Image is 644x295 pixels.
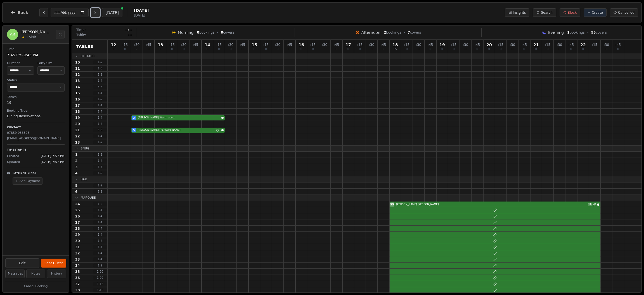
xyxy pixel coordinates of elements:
button: Back [6,6,33,19]
span: 0 [382,48,384,51]
span: : 15 [592,43,597,46]
span: Insights [513,10,526,15]
span: 1 visit [26,35,36,39]
span: : 15 [451,43,456,46]
dt: Tables [7,95,65,100]
span: : 15 [404,43,409,46]
span: 32 [75,251,80,256]
span: : 30 [134,43,139,46]
span: : 15 [498,43,503,46]
span: [DATE] 7:57 PM [41,160,65,165]
span: 0 [265,48,267,51]
span: : 45 [381,43,386,46]
span: Time: [76,28,86,32]
span: : 15 [357,43,363,46]
span: : 30 [416,43,421,46]
span: 55 [591,31,596,34]
span: 3 - 5 [93,153,107,157]
span: bookings [567,30,584,35]
span: 7 [136,48,138,51]
dt: Party Size [37,61,65,66]
p: Contact [7,126,65,130]
span: 0 [197,31,199,34]
span: 0 [241,48,243,51]
span: 1 - 2 [93,202,107,206]
p: [EMAIL_ADDRESS][DOMAIN_NAME] [7,136,65,141]
span: 55 [394,48,397,51]
span: 7 [408,31,410,34]
span: : 45 [569,43,574,46]
span: 25 [75,208,80,212]
span: 1 - 4 [93,208,107,212]
span: covers [221,30,234,35]
span: 24 [75,202,80,206]
span: 0 [230,48,231,51]
span: 1 - 4 [93,245,107,249]
span: : 15 [263,43,269,46]
span: 18 [392,43,398,47]
span: 0 [441,48,443,51]
span: 0 [171,48,173,51]
span: 31 [75,245,80,249]
span: 1 - 2 [93,97,107,101]
span: Updated [7,160,20,165]
span: 16 [588,203,592,206]
span: 5 [133,128,135,132]
span: : 45 [287,43,292,46]
span: : 45 [615,43,621,46]
span: Created [7,154,19,159]
span: 22 [580,43,586,47]
span: 1 - 4 [93,79,107,83]
button: Insights [505,8,530,17]
span: [DATE] [134,8,149,13]
button: Block [560,8,580,17]
span: 33 [75,257,80,262]
span: 1 - 2 [93,72,107,77]
span: 0 [582,48,584,51]
span: : 45 [146,43,151,46]
span: 0 [594,48,595,51]
span: 1 - 2 [93,263,107,268]
span: 15 [75,91,80,95]
span: 1 - 4 [93,134,107,138]
span: 6 [75,189,77,194]
span: 1 - 2 [93,171,107,175]
span: 16 [299,43,304,47]
button: Seat Guest [41,259,66,268]
span: 17 [345,43,351,47]
span: 1 - 4 [93,220,107,224]
dt: Status [7,78,65,83]
span: : 30 [322,43,327,46]
span: covers [408,30,421,35]
span: 0 [512,48,513,51]
dt: Duration [7,61,34,66]
span: 4 [75,171,77,175]
span: : 30 [463,43,468,46]
span: : 15 [310,43,316,46]
span: : 15 [122,43,128,46]
span: 0 [207,48,208,51]
span: 1 - 2 [93,60,107,64]
span: • [587,30,589,35]
span: 11 [75,66,80,71]
span: : 15 [545,43,550,46]
dt: Booking Type [7,109,65,113]
span: 1 - 4 [93,103,107,107]
span: • [403,30,405,35]
span: 55 [390,202,394,207]
span: 2 [384,31,386,34]
span: 27 [75,220,80,225]
span: 0 [535,48,537,51]
span: 2 [75,159,77,163]
span: 1 - 4 [93,226,107,231]
span: Evening [548,30,564,35]
span: 20 [75,122,80,126]
span: 3 [75,165,77,169]
span: Block [568,10,577,15]
span: 0 [254,48,255,51]
span: 0 [359,48,361,51]
span: 0 [476,48,478,51]
span: 13 [75,79,80,83]
button: Cancelled [610,8,638,17]
span: Back [18,11,28,15]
